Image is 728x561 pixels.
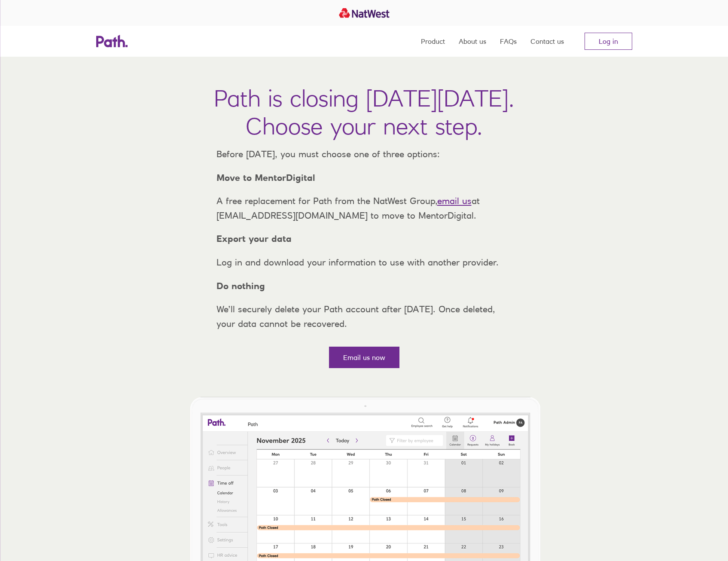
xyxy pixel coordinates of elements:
[210,302,519,331] p: We’ll securely delete your Path account after [DATE]. Once deleted, your data cannot be recovered.
[216,172,315,183] strong: Move to MentorDigital
[437,195,472,206] a: email us
[210,255,519,270] p: Log in and download your information to use with another provider.
[216,280,265,291] strong: Do nothing
[329,347,399,368] a: Email us now
[216,233,292,244] strong: Export your data
[210,147,519,162] p: Before [DATE], you must choose one of three options:
[459,26,486,57] a: About us
[530,26,564,57] a: Contact us
[500,26,517,57] a: FAQs
[214,84,514,140] h1: Path is closing [DATE][DATE]. Choose your next step.
[585,33,632,50] a: Log in
[210,194,519,223] p: A free replacement for Path from the NatWest Group, at [EMAIL_ADDRESS][DOMAIN_NAME] to move to Me...
[421,26,445,57] a: Product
